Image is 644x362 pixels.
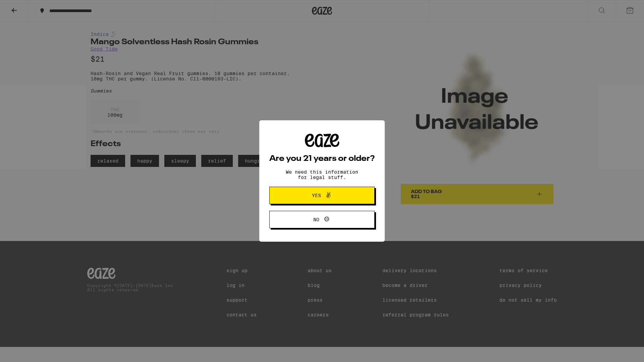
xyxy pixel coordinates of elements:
[313,217,319,222] span: No
[269,187,375,204] button: Yes
[269,211,375,228] button: No
[280,169,364,180] p: We need this information for legal stuff.
[312,193,321,198] span: Yes
[269,155,375,163] h2: Are you 21 years or older?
